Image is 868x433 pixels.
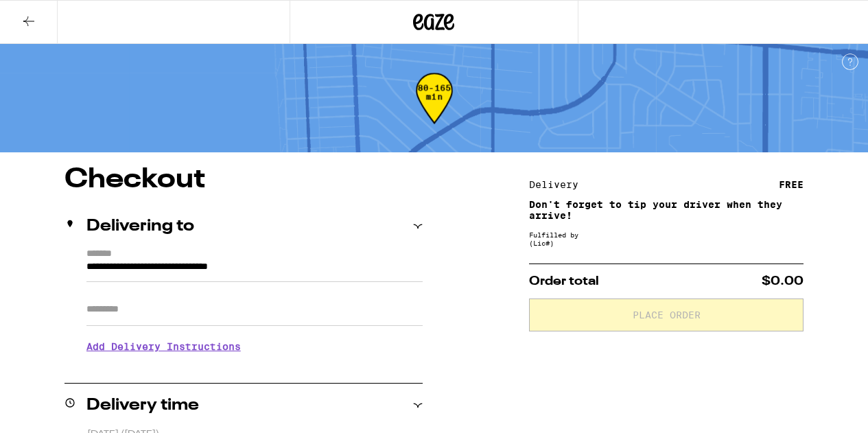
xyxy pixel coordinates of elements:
h1: Checkout [64,166,423,194]
span: Place Order [633,310,701,320]
button: Place Order [529,299,804,331]
p: We'll contact you at [PHONE_NUMBER] when we arrive [86,362,423,373]
h3: Add Delivery Instructions [86,331,423,362]
div: Fulfilled by (Lic# ) [529,231,804,247]
div: 80-165 min [416,83,453,134]
span: Order total [529,275,599,288]
h2: Delivering to [86,218,194,235]
div: Delivery [529,180,588,189]
h2: Delivery time [86,397,199,414]
span: $0.00 [762,275,804,288]
p: Don't forget to tip your driver when they arrive! [529,199,804,221]
div: FREE [779,180,804,189]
